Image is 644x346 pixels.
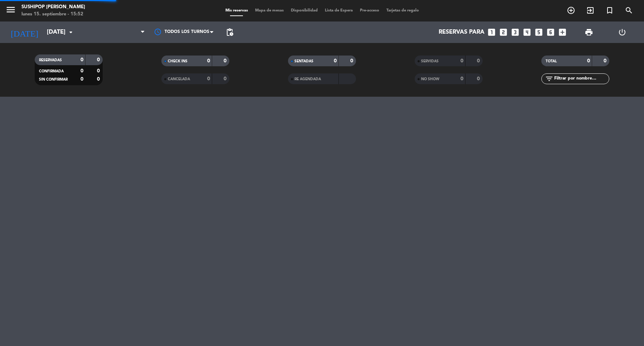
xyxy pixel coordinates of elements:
strong: 0 [587,58,590,63]
i: looks_one [487,28,496,37]
i: looks_two [499,28,508,37]
span: RESERVADAS [39,58,62,62]
strong: 0 [80,57,83,62]
span: Disponibilidad [287,9,321,13]
div: LOG OUT [605,21,639,43]
strong: 0 [477,76,481,81]
i: looks_4 [522,28,532,37]
strong: 0 [460,76,463,81]
span: pending_actions [225,28,234,37]
i: power_settings_new [618,28,626,37]
strong: 0 [97,77,101,82]
i: arrow_drop_down [67,28,75,37]
i: turned_in_not [605,6,614,15]
strong: 0 [460,58,463,63]
div: Sushipop [PERSON_NAME] [21,4,85,11]
span: SERVIDAS [421,59,439,63]
i: filter_list [545,75,553,83]
i: add_circle_outline [567,6,575,15]
strong: 0 [80,68,83,73]
div: lunes 15. septiembre - 15:52 [21,11,85,18]
input: Filtrar por nombre... [553,75,609,83]
span: print [585,28,593,37]
i: add_box [558,28,567,37]
button: menu [5,4,16,18]
span: Lista de Espera [321,9,356,13]
strong: 0 [477,58,481,63]
span: SIN CONFIRMAR [39,78,68,81]
span: Pre-acceso [356,9,383,13]
i: exit_to_app [586,6,595,15]
strong: 0 [604,58,608,63]
strong: 0 [224,76,228,81]
i: looks_3 [511,28,520,37]
span: Mis reservas [222,9,252,13]
strong: 0 [224,58,228,63]
strong: 0 [207,76,210,81]
span: CANCELADA [168,77,190,81]
strong: 0 [334,58,337,63]
i: [DATE] [5,24,43,40]
i: search [625,6,633,15]
strong: 0 [80,77,83,82]
span: TOTAL [546,59,557,63]
strong: 0 [350,58,355,63]
span: Mapa de mesas [252,9,287,13]
span: NO SHOW [421,77,439,81]
strong: 0 [97,57,101,62]
span: Reservas para [439,29,484,36]
span: RE AGENDADA [294,77,321,81]
span: CHECK INS [168,59,187,63]
span: SENTADAS [294,59,313,63]
i: menu [5,4,16,15]
strong: 0 [207,58,210,63]
i: looks_5 [534,28,543,37]
span: Tarjetas de regalo [383,9,423,13]
i: looks_6 [546,28,555,37]
strong: 0 [97,68,101,73]
span: CONFIRMADA [39,69,64,73]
